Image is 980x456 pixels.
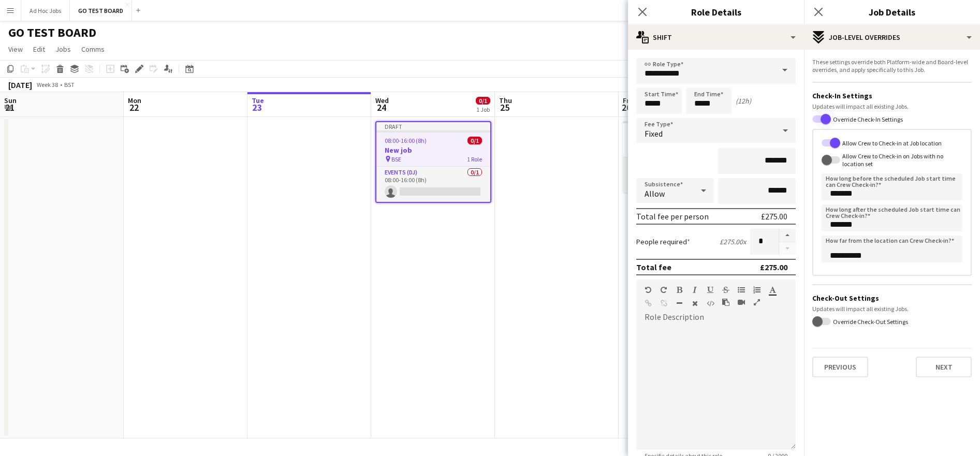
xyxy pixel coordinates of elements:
[623,157,739,193] app-card-role: Events (Rigger)0/108:00-16:00 (8h)
[623,136,739,145] h3: BST
[707,299,714,307] button: HTML Code
[769,286,776,294] button: Text Color
[8,25,96,40] h1: GO TEST BOARD
[645,128,663,139] span: Fixed
[804,5,980,19] h3: Job Details
[8,80,32,90] div: [DATE]
[628,5,804,19] h3: Role Details
[499,96,512,105] span: Thu
[738,286,745,294] button: Unordered List
[760,262,787,272] div: £275.00
[722,286,729,294] button: Strikethrough
[29,42,49,56] a: Edit
[467,155,482,163] span: 1 Role
[738,298,745,306] button: Insert video
[636,262,671,272] div: Total fee
[33,45,45,54] span: Edit
[128,96,141,105] span: Mon
[467,137,482,144] span: 0/1
[812,91,972,100] h3: Check-In Settings
[691,299,698,307] button: Clear Formatting
[636,237,690,246] label: People required
[376,167,490,202] app-card-role: Events (DJ)0/108:00-16:00 (8h)
[628,25,804,50] div: Shift
[250,101,264,113] span: 23
[375,121,491,203] app-job-card: Draft08:00-16:00 (8h)0/1New job BSE1 RoleEvents (DJ)0/108:00-16:00 (8h)
[375,96,389,105] span: Wed
[4,42,27,56] a: View
[804,25,980,50] div: Job-Level Overrides
[812,305,972,313] div: Updates will impact all existing Jobs.
[753,298,760,306] button: Fullscreen
[385,137,427,144] span: 08:00-16:00 (8h)
[77,42,109,56] a: Comms
[753,286,760,294] button: Ordered List
[3,101,17,113] span: 21
[761,211,787,222] div: £275.00
[376,122,490,130] div: Draft
[21,1,70,21] button: Ad Hoc Jobs
[812,58,972,73] div: These settings override both Platform-wide and Board-level overrides, and apply specifically to t...
[391,155,401,163] span: BSE
[707,286,714,294] button: Underline
[621,101,631,113] span: 26
[736,96,751,106] div: (12h)
[831,115,903,123] label: Override Check-In Settings
[126,101,141,113] span: 22
[498,101,512,113] span: 25
[676,299,683,307] button: Horizontal Line
[812,293,972,303] h3: Check-Out Settings
[691,286,698,294] button: Italic
[831,318,908,326] label: Override Check-Out Settings
[55,45,71,54] span: Jobs
[812,102,972,110] div: Updates will impact all existing Jobs.
[374,101,389,113] span: 24
[376,145,490,155] h3: New job
[840,139,942,146] label: Allow Crew to Check-in at Job location
[840,152,962,168] label: Allow Crew to Check-in on Jobs with no location set
[8,45,23,54] span: View
[660,286,667,294] button: Redo
[812,357,868,377] button: Previous
[476,97,490,105] span: 0/1
[81,45,105,54] span: Comms
[623,96,631,105] span: Fri
[722,298,729,306] button: Paste as plain text
[51,42,75,56] a: Jobs
[636,211,709,222] div: Total fee per person
[70,1,132,21] button: GO TEST BOARD
[623,121,739,193] app-job-card: 08:00-16:00 (8h)0/1BST [GEOGRAPHIC_DATA]1 RoleEvents (Rigger)0/108:00-16:00 (8h)
[720,237,746,246] div: £275.00 x
[916,357,972,377] button: Next
[645,188,665,199] span: Allow
[34,81,60,89] span: Week 38
[476,106,490,113] div: 1 Job
[779,229,796,242] button: Increase
[4,96,17,105] span: Sun
[645,286,652,294] button: Undo
[676,286,683,294] button: Bold
[64,81,75,89] div: BST
[252,96,264,105] span: Tue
